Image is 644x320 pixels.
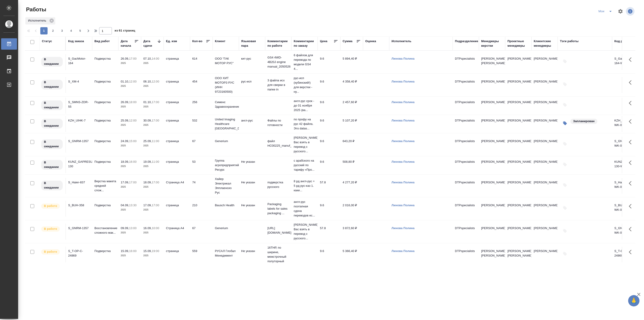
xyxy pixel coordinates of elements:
p: [PERSON_NAME], [PERSON_NAME] [481,56,503,65]
button: Здесь прячутся важные кнопки [626,137,637,148]
p: [PERSON_NAME] [481,180,503,185]
p: 12:00 [129,119,137,122]
p: подверстка русского [267,180,289,189]
p: 2025 [143,143,161,148]
td: S_T-OP-C-24869-WK-012 [612,247,638,262]
p: 16:00 [129,249,137,253]
p: 11:00 [152,139,159,143]
p: 2025 [121,104,139,109]
p: В ожидании [44,101,60,110]
td: страница [164,77,190,93]
div: Исполнитель [25,17,55,24]
td: [PERSON_NAME] [505,137,531,153]
p: Подверстка [94,160,116,164]
div: Вид работ [94,39,110,44]
button: Здесь прячутся важные кнопки [626,157,637,168]
div: Исполнитель назначен, приступать к работе пока рано [41,118,63,129]
td: 9.6 [318,98,340,114]
p: [PERSON_NAME] [481,160,503,164]
div: Дата сдачи [143,39,157,48]
p: 17:00 [129,57,137,60]
p: 2025 [121,164,139,169]
span: Настроить таблицу [615,6,626,17]
p: Сименс Здравоохранение [215,100,237,109]
td: [PERSON_NAME] [531,54,558,70]
p: 17.09, [143,204,152,207]
button: 2 [49,27,57,34]
div: Исполнитель выполняет работу [41,203,63,209]
div: Исполнитель выполняет работу [41,226,63,232]
button: 5 [77,27,84,34]
p: GS4 4WD-4B20J engine manual_2050526 [267,55,289,69]
button: Добавить тэги [560,249,570,259]
div: Исполнитель [392,39,411,44]
button: 3 [58,27,66,34]
td: кит-рус [239,54,265,70]
p: [PERSON_NAME] [481,118,503,123]
p: 15.09, [143,249,152,253]
p: 2025 [143,123,161,127]
td: Не указан [239,201,265,217]
button: Добавить тэги [560,56,570,66]
td: 5 107,20 ₽ [340,116,363,132]
p: 2025 [143,230,161,235]
td: страница [164,157,190,173]
p: [PERSON_NAME] [481,100,503,104]
td: DTPspecialists [453,54,479,70]
td: DTPspecialists [453,137,479,153]
td: KZH_UIHK-7-WK-014 [612,116,638,132]
p: [PERSON_NAME] [481,79,503,84]
td: S_GacMotor-164-WK-026 [612,54,638,70]
p: Подверстка [94,118,116,123]
td: DTPspecialists [453,201,479,217]
button: Здесь прячутся важные кнопки [626,224,637,235]
p: В ожидании [44,57,60,66]
p: 25.09, [143,139,152,143]
p: 04.09, [121,204,129,207]
button: Добавить тэги [560,180,570,190]
td: Не указан [239,178,265,194]
p: В ожидании [44,140,60,149]
p: 18:00 [129,100,137,104]
div: Исполнитель назначен, приступать к работе пока рано [41,180,63,191]
p: Packaging labels for sales packaging ... [267,202,289,216]
p: 13:30 [129,204,137,207]
p: Подверстка [94,249,116,253]
div: S_Haier-837 [68,180,90,185]
td: 559 [190,247,213,262]
span: 🙏 [630,296,638,305]
button: Изменить тэги [560,118,570,128]
div: KZH_UIHK-7 [68,118,90,123]
span: Посмотреть информацию [626,7,635,16]
td: S_Haier-837-WK-015 [612,178,638,194]
td: 9.6 [318,247,340,262]
td: 9.6 [318,157,340,173]
p: 2025 [121,84,139,88]
td: 454 [190,77,213,93]
p: 8 рд англ-рус + 5 рд рус-каз 1. каки... [294,179,315,193]
button: Здесь прячутся важные кнопки [626,201,637,212]
p: 2025 [143,84,161,88]
p: Файлы по готовности [267,118,289,127]
p: 30.09, [143,119,152,122]
div: Языковая пара [241,39,263,48]
td: англ-рус [239,116,265,132]
button: Добавить тэги [560,160,570,170]
p: Группа агропредприятий Ресурс [215,158,237,172]
td: страница [164,247,190,262]
p: [PERSON_NAME] [481,203,503,208]
p: В ожидании [44,119,60,128]
td: DTPspecialists [453,77,479,93]
td: Страница А4 [164,178,190,194]
button: 🙏 [628,295,639,306]
a: Линова Полина [392,119,415,122]
p: 18.09, [121,160,129,163]
button: Здесь прячутся важные кнопки [626,247,637,257]
p: 06.10, [143,80,152,83]
button: Здесь прячутся важные кнопки [626,77,637,88]
div: Исполнитель выполняет работу [41,249,63,255]
div: S_XM-4 [68,79,90,84]
span: 4 [67,29,75,33]
p: ООО ХИТ МОТОРЗ РУС (ИНН 9723160500) [215,76,237,94]
td: [PERSON_NAME] [531,77,558,93]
